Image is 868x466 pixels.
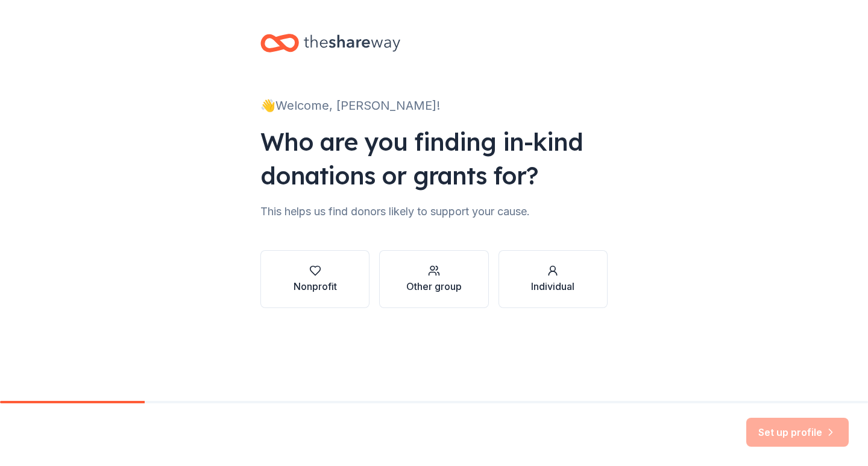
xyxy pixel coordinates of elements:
div: 👋 Welcome, [PERSON_NAME]! [260,96,608,115]
div: This helps us find donors likely to support your cause. [260,202,608,221]
button: Other group [379,250,488,308]
button: Nonprofit [260,250,370,308]
button: Individual [498,250,608,308]
div: Other group [406,279,462,294]
div: Who are you finding in-kind donations or grants for? [260,125,608,192]
div: Nonprofit [294,279,337,294]
div: Individual [531,279,574,294]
